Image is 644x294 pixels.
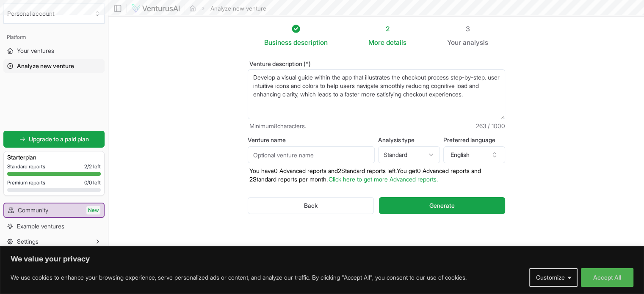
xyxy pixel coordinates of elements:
p: You have 0 Advanced reports and 2 Standard reports left. Y ou get 0 Advanced reports and 2 Standa... [248,167,505,184]
h3: Starter plan [7,153,101,162]
span: Community [18,206,48,214]
input: Optional venture name [248,146,375,163]
span: Business [264,37,292,47]
span: New [86,206,100,214]
span: Your ventures [17,47,54,55]
button: Customize [529,268,578,287]
p: We value your privacy [11,254,633,264]
span: description [293,38,328,47]
button: English [443,146,505,163]
a: Example ventures [3,220,105,233]
span: 0 / 0 left [84,179,101,186]
div: Platform [3,30,105,44]
button: Accept All [581,268,633,287]
span: Minimum 8 characters. [249,122,306,130]
button: Settings [3,235,105,248]
a: CommunityNew [4,203,104,217]
a: Click here to get more Advanced reports. [329,176,438,183]
span: Settings [17,237,39,246]
div: 2 [368,24,406,34]
label: Preferred language [443,137,505,143]
span: Example ventures [17,222,64,231]
span: Upgrade to a paid plan [29,135,89,143]
span: Generate [429,201,455,210]
span: More [368,37,384,47]
span: Your [447,37,461,47]
p: We use cookies to enhance your browsing experience, serve personalized ads or content, and analyz... [11,272,467,283]
button: Generate [379,197,505,214]
span: Standard reports [7,163,45,170]
span: Analyze new venture [17,62,74,70]
label: Analysis type [378,137,440,143]
span: Premium reports [7,179,45,186]
button: Back [248,197,374,214]
label: Venture name [248,137,375,143]
span: analysis [463,38,488,47]
span: details [386,38,406,47]
a: Upgrade to a paid plan [3,131,105,148]
a: Your ventures [3,44,105,58]
a: Analyze new venture [3,59,105,73]
span: 263 / 1000 [476,122,505,130]
span: 2 / 2 left [84,163,101,170]
label: Venture description (*) [248,61,505,67]
div: 3 [447,24,488,34]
